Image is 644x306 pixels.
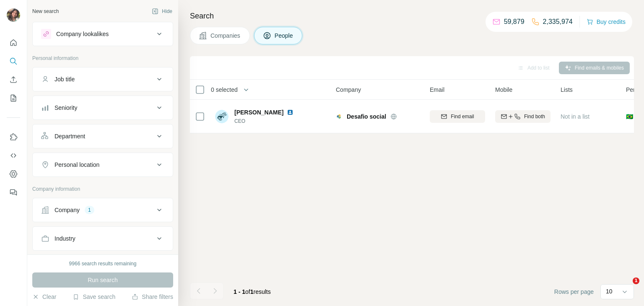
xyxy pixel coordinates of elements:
[7,166,20,182] button: Dashboard
[633,277,639,284] span: 1
[7,35,20,50] button: Quick start
[7,54,20,69] button: Search
[32,293,56,301] button: Clear
[211,86,238,94] span: 0 selected
[55,161,99,169] div: Personal location
[55,206,80,214] div: Company
[32,54,173,62] p: Personal information
[190,10,634,22] h4: Search
[73,293,115,301] button: Save search
[7,130,20,145] button: Use Surfe on LinkedIn
[33,200,173,220] button: Company1
[32,8,59,15] div: New search
[55,234,75,243] div: Industry
[451,113,474,120] span: Find email
[55,132,85,140] div: Department
[33,98,173,118] button: Seniority
[430,110,485,123] button: Find email
[275,31,294,40] span: People
[626,112,633,121] span: 🇧🇷
[210,31,241,40] span: Companies
[7,8,20,22] img: Avatar
[7,91,20,106] button: My lists
[7,72,20,87] button: Enrich CSV
[55,104,77,112] div: Seniority
[245,288,250,295] span: of
[33,155,173,175] button: Personal location
[85,206,94,214] div: 1
[495,86,512,94] span: Mobile
[7,148,20,163] button: Use Surfe API
[33,228,173,249] button: Industry
[554,288,594,296] span: Rows per page
[561,86,573,94] span: Lists
[33,24,173,44] button: Company lookalikes
[33,69,173,89] button: Job title
[524,113,545,120] span: Find both
[32,185,173,193] p: Company information
[215,110,229,123] img: Avatar
[587,16,626,28] button: Buy credits
[430,86,444,94] span: Email
[55,75,75,83] div: Job title
[132,293,173,301] button: Share filters
[495,110,551,123] button: Find both
[234,117,297,125] span: CEO
[504,17,525,27] p: 59,879
[561,113,589,120] span: Not in a list
[250,288,254,295] span: 1
[287,109,293,116] img: LinkedIn logo
[543,17,573,27] p: 2,335,974
[56,30,109,38] div: Company lookalikes
[606,287,613,296] p: 10
[33,126,173,146] button: Department
[615,277,636,298] iframe: Intercom live chat
[347,112,386,121] span: Desafio social
[146,5,178,18] button: Hide
[336,113,343,120] img: Logo of Desafio social
[7,185,20,200] button: Feedback
[234,288,245,295] span: 1 - 1
[234,109,283,116] span: [PERSON_NAME]
[69,260,137,267] div: 9966 search results remaining
[336,86,361,94] span: Company
[234,288,271,295] span: results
